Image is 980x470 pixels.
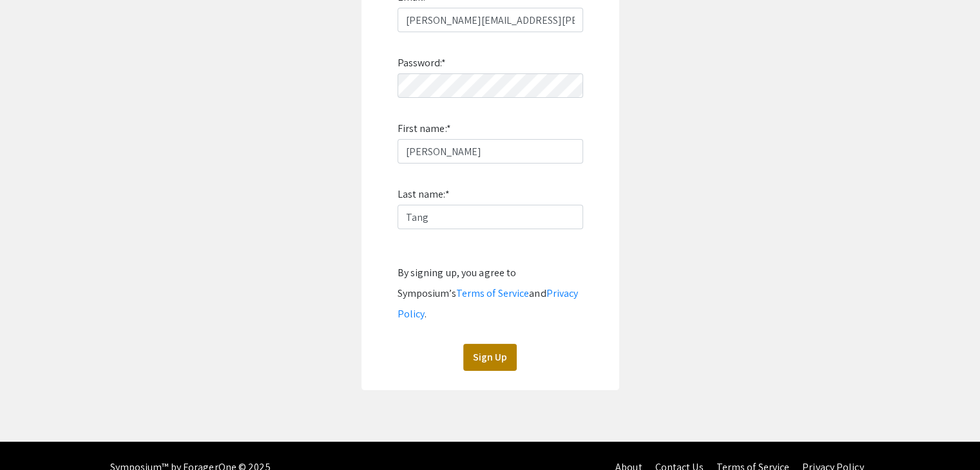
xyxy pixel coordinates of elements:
label: First name: [398,118,451,139]
a: Terms of Service [456,287,530,300]
button: Sign Up [463,344,517,371]
div: By signing up, you agree to Symposium’s and . [398,263,583,324]
label: Password: [398,53,447,73]
label: Last name: [398,184,450,205]
iframe: Chat [10,412,55,460]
